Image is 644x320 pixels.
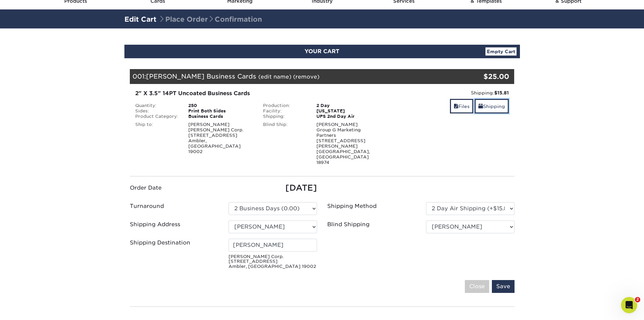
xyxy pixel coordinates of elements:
div: [PERSON_NAME] [PERSON_NAME] Corp. [STREET_ADDRESS] Ambler, [GEOGRAPHIC_DATA] 19002 [183,122,258,154]
span: shipping [478,104,483,109]
a: Edit Cart [124,15,157,23]
span: 2 [635,297,640,302]
div: Ship to: [130,122,184,154]
a: (remove) [293,73,319,80]
div: 2" X 3.5" 14PT Uncoated Business Cards [135,89,381,98]
span: [PERSON_NAME] Business Cards [146,72,256,80]
a: Shipping [475,99,509,113]
strong: $15.81 [494,90,509,95]
div: 001: [130,69,450,84]
input: Save [492,280,515,293]
a: Empty Cart [485,47,517,56]
div: Shipping: [258,114,311,119]
div: Product Category: [130,114,184,119]
iframe: Google Customer Reviews [2,299,57,318]
div: Shipping: [391,89,509,96]
label: Blind Shipping [327,220,369,229]
label: Shipping Destination [130,239,190,247]
small: [PERSON_NAME] Corp. [STREET_ADDRESS] Ambler, [GEOGRAPHIC_DATA] 19002 [229,254,317,269]
a: Files [450,99,473,113]
span: Place Order Confirmation [159,15,262,23]
div: Sides: [130,108,184,114]
label: Turnaround [130,202,164,210]
div: 250 [183,103,258,108]
div: [US_STATE] [311,108,386,114]
div: [PERSON_NAME] Group G Marketing Partners [STREET_ADDRESS][PERSON_NAME] [GEOGRAPHIC_DATA], [GEOGRA... [311,122,386,165]
div: Print Both Sides [183,108,258,114]
div: Business Cards [183,114,258,119]
label: Shipping Method [327,202,377,210]
label: Order Date [130,184,162,192]
iframe: Intercom live chat [621,297,637,313]
div: Production: [258,103,311,108]
div: [DATE] [229,182,317,194]
div: Quantity: [130,103,184,108]
div: Blind Ship: [258,122,311,165]
span: files [454,104,458,109]
input: Close [465,280,489,293]
a: (edit name) [258,73,291,80]
div: Facility: [258,108,311,114]
label: Shipping Address [130,220,180,229]
span: YOUR CART [305,48,339,55]
div: UPS 2nd Day Air [311,114,386,119]
div: $25.00 [450,71,509,82]
div: 2 Day [311,103,386,108]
